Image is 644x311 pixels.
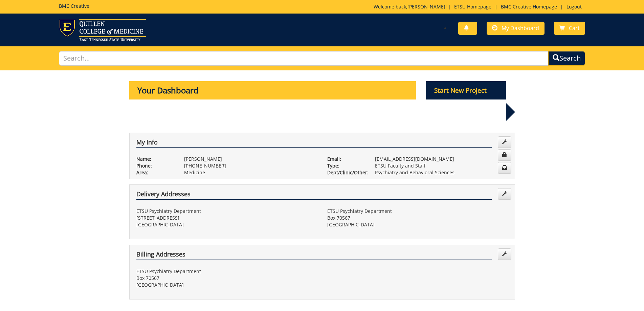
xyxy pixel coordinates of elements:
p: Welcome back, ! | | | [374,3,585,10]
p: [GEOGRAPHIC_DATA] [327,221,508,228]
p: [STREET_ADDRESS] [136,215,317,221]
p: Type: [327,162,365,169]
a: Start New Project [426,88,506,94]
p: Start New Project [426,81,506,99]
p: Dept/Clinic/Other: [327,169,365,176]
p: Your Dashboard [129,81,416,99]
a: Change Communication Preferences [498,162,511,174]
a: Edit Addresses [498,248,511,260]
p: [PERSON_NAME] [184,156,317,162]
p: [PHONE_NUMBER] [184,162,317,169]
input: Search... [59,51,549,66]
span: Cart [569,24,580,32]
p: Phone: [136,162,174,169]
p: ETSU Psychiatry Department [136,268,317,275]
p: [EMAIL_ADDRESS][DOMAIN_NAME] [375,156,508,162]
p: Psychiatry and Behavioral Sciences [375,169,508,176]
p: Area: [136,169,174,176]
p: Medicine [184,169,317,176]
h4: Delivery Addresses [136,191,492,200]
a: [PERSON_NAME] [407,3,445,10]
h4: My Info [136,139,492,148]
span: My Dashboard [502,24,539,32]
a: Cart [554,22,585,35]
a: Edit Addresses [498,188,511,200]
img: ETSU logo [59,19,146,41]
a: My Dashboard [487,22,545,35]
p: [GEOGRAPHIC_DATA] [136,221,317,228]
button: Search [548,51,585,66]
h4: Billing Addresses [136,251,492,260]
p: Box 70567 [136,275,317,282]
p: Email: [327,156,365,162]
h5: BMC Creative [59,3,89,8]
p: ETSU Psychiatry Department [136,208,317,215]
p: ETSU Psychiatry Department [327,208,508,215]
a: ETSU Homepage [451,3,495,10]
p: Name: [136,156,174,162]
a: Edit Info [498,136,511,148]
p: [GEOGRAPHIC_DATA] [136,282,317,288]
a: Change Password [498,149,511,161]
a: Logout [563,3,585,10]
p: Box 70567 [327,215,508,221]
p: ETSU Faculty and Staff [375,162,508,169]
a: BMC Creative Homepage [497,3,560,10]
